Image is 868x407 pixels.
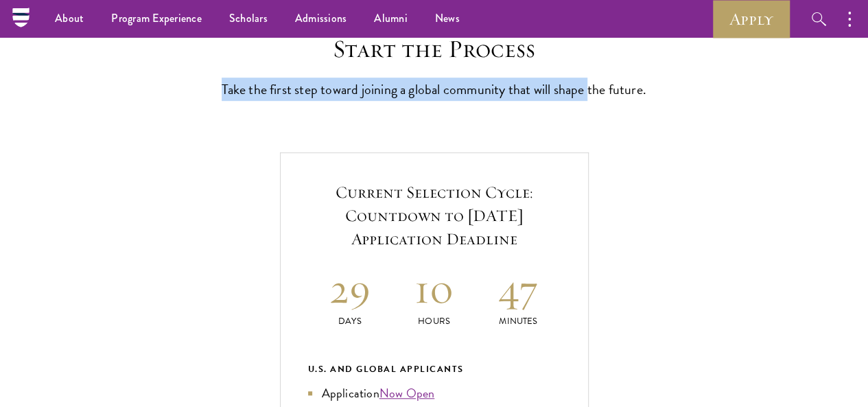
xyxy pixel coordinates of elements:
h2: 29 [308,263,392,314]
p: Hours [392,314,476,329]
li: Application [308,384,561,403]
a: Now Open [379,384,435,402]
h5: Current Selection Cycle: Countdown to [DATE] Application Deadline [308,181,561,251]
h2: Start the Process [222,34,647,64]
p: Minutes [476,314,561,329]
div: U.S. and Global Applicants [308,362,561,377]
h2: 10 [392,263,476,314]
p: Take the first step toward joining a global community that will shape the future. [222,78,647,101]
h2: 47 [476,263,561,314]
p: Days [308,314,392,329]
